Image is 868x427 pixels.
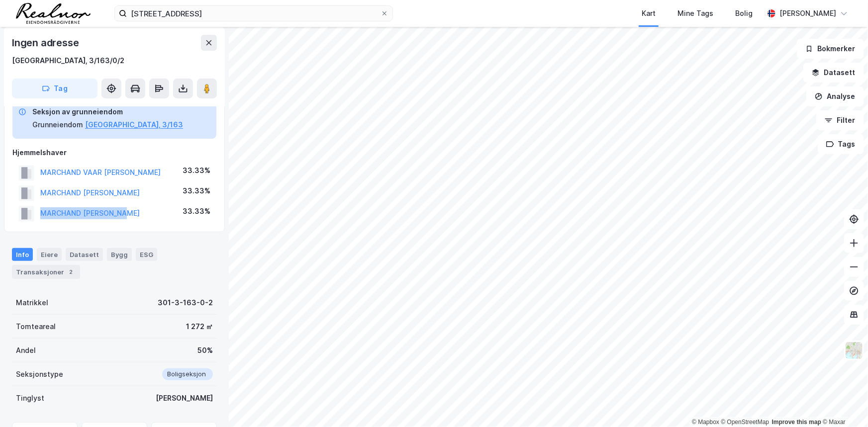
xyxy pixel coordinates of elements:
[66,248,103,261] div: Datasett
[12,55,124,67] div: [GEOGRAPHIC_DATA], 3/163/0/2
[186,321,213,333] div: 1 272 ㎡
[183,205,210,217] div: 33.33%
[12,147,216,159] div: Hjemmelshaver
[818,379,868,427] iframe: Chat Widget
[642,7,656,19] div: Kart
[85,119,183,131] button: [GEOGRAPHIC_DATA], 3/163
[12,35,81,51] div: Ingen adresse
[797,39,864,59] button: Bokmerker
[735,7,753,19] div: Bolig
[156,392,213,404] div: [PERSON_NAME]
[32,119,83,131] div: Grunneiendom
[806,86,864,106] button: Analyse
[772,419,821,426] a: Improve this map
[12,265,80,279] div: Transaksjoner
[16,368,63,380] div: Seksjonstype
[66,267,76,277] div: 2
[183,185,210,197] div: 33.33%
[677,7,713,19] div: Mine Tags
[16,3,91,24] img: realnor-logo.934646d98de889bb5806.png
[818,379,868,427] div: Kontrollprogram for chat
[127,6,381,21] input: Søk på adresse, matrikkel, gårdeiere, leietakere eller personer
[818,134,864,154] button: Tags
[107,248,132,261] div: Bygg
[779,7,836,19] div: [PERSON_NAME]
[845,341,864,360] img: Z
[197,344,213,356] div: 50%
[12,248,33,261] div: Info
[12,79,97,98] button: Tag
[692,419,719,426] a: Mapbox
[816,110,864,130] button: Filter
[16,392,44,404] div: Tinglyst
[183,165,210,176] div: 33.33%
[32,106,183,118] div: Seksjon av grunneiendom
[136,248,157,261] div: ESG
[16,321,56,333] div: Tomteareal
[158,297,213,309] div: 301-3-163-0-2
[16,297,48,309] div: Matrikkel
[37,248,62,261] div: Eiere
[16,344,36,356] div: Andel
[721,419,770,426] a: OpenStreetMap
[803,63,864,83] button: Datasett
